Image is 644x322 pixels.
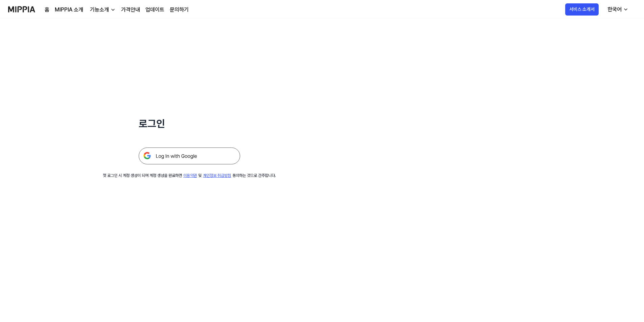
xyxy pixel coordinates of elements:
div: 첫 로그인 시 계정 생성이 되며 계정 생성을 완료하면 및 동의하는 것으로 간주합니다. [103,172,276,179]
button: 기능소개 [89,6,116,14]
a: 홈 [45,6,49,14]
a: 문의하기 [170,6,189,14]
div: 한국어 [606,5,623,14]
a: 가격안내 [121,6,140,14]
button: 한국어 [602,3,632,16]
img: 구글 로그인 버튼 [139,147,240,164]
a: MIPPIA 소개 [55,6,83,14]
h1: 로그인 [139,116,240,131]
a: 업데이트 [145,6,164,14]
button: 서비스 소개서 [565,3,599,16]
a: 이용약관 [183,173,197,178]
a: 개인정보 취급방침 [203,173,231,178]
div: 기능소개 [89,6,110,14]
img: down [110,7,116,12]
